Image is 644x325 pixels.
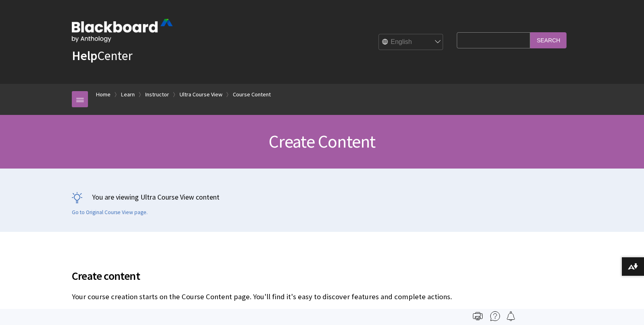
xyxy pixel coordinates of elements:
[72,267,453,284] span: Create content
[379,34,443,50] select: Site Language Selector
[121,90,135,100] a: Learn
[233,90,271,100] a: Course Content
[530,32,567,48] input: Search
[72,209,148,216] a: Go to Original Course View page.
[473,311,483,321] img: Print
[72,292,453,302] p: Your course creation starts on the Course Content page. You'll find it's easy to discover feature...
[145,90,169,100] a: Instructor
[72,48,97,64] strong: Help
[490,311,500,321] img: More help
[72,192,572,202] p: You are viewing Ultra Course View content
[269,130,376,152] span: Create Content
[72,19,173,42] img: Blackboard by Anthology
[180,90,222,100] a: Ultra Course View
[72,48,132,64] a: HelpCenter
[506,311,516,321] img: Follow this page
[96,90,111,100] a: Home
